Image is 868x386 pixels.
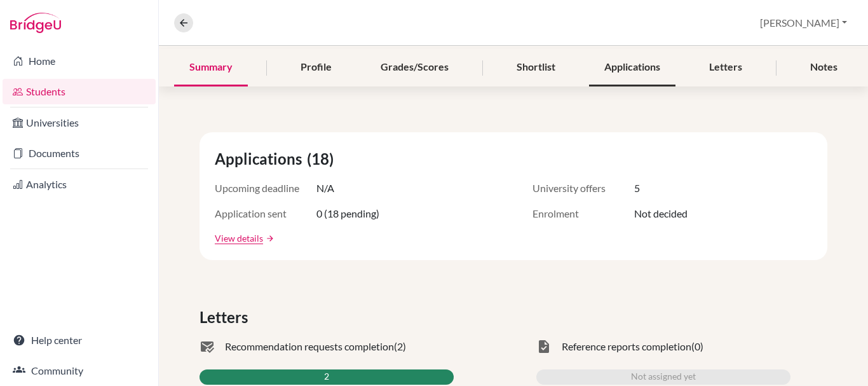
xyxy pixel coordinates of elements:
div: Notes [795,49,853,86]
a: Help center [3,327,156,353]
a: Students [3,79,156,104]
span: University offers [532,181,634,196]
span: Enrolment [532,206,634,221]
span: (18) [307,148,339,170]
span: (2) [394,339,406,354]
span: Recommendation requests completion [225,339,394,354]
div: Summary [174,49,248,86]
span: (0) [691,339,703,354]
a: Documents [3,141,156,166]
div: Shortlist [501,49,571,86]
span: 2 [324,369,329,385]
span: Upcoming deadline [215,181,316,196]
button: [PERSON_NAME] [754,11,853,35]
span: N/A [316,181,334,196]
a: arrow_forward [263,234,275,243]
div: Grades/Scores [365,49,464,86]
a: Analytics [3,172,156,197]
span: mark_email_read [200,339,215,354]
a: Home [3,48,156,74]
span: Letters [200,306,253,329]
span: Not assigned yet [631,369,696,385]
img: Bridge-U [10,13,61,33]
a: Universities [3,110,156,135]
span: Applications [215,148,307,170]
span: 5 [634,181,640,196]
div: Applications [589,49,675,86]
a: Community [3,358,156,383]
div: Profile [285,49,347,86]
div: Letters [694,49,757,86]
span: Not decided [634,206,688,221]
span: Reference reports completion [562,339,691,354]
span: 0 (18 pending) [316,206,379,221]
span: task [536,339,552,354]
span: Application sent [215,206,316,221]
a: View details [215,231,263,245]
